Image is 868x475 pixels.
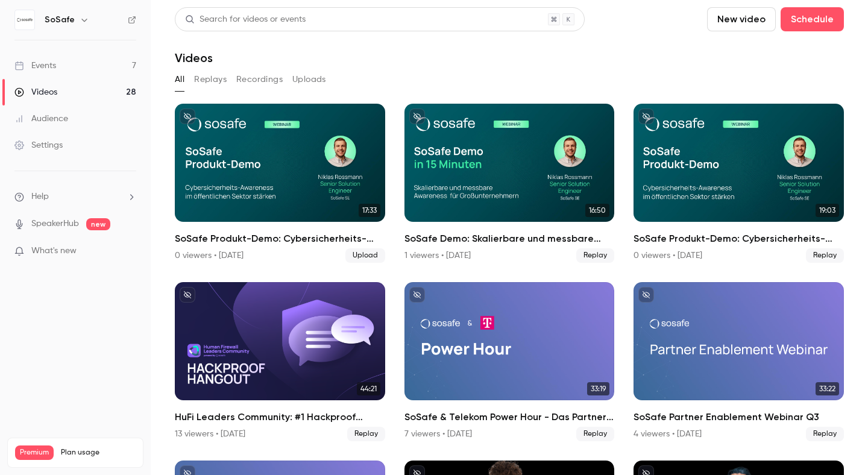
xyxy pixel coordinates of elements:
span: Replay [576,427,614,441]
li: SoSafe & Telekom Power Hour - Das Partner Enablement Webinar Q3 [404,282,615,441]
a: 33:19SoSafe & Telekom Power Hour - Das Partner Enablement Webinar Q37 viewers • [DATE]Replay [404,282,615,441]
button: All [175,70,184,89]
div: 0 viewers • [DATE] [175,250,244,262]
a: 33:22SoSafe Partner Enablement Webinar Q34 viewers • [DATE]Replay [634,282,844,441]
div: Videos [14,86,57,98]
h2: SoSafe Produkt-Demo: Cybersicherheits-Awareness im öffentlichen Sektor stärken [634,231,844,246]
h2: SoSafe Demo: Skalierbare und messbare Awareness für Großunternehmen [404,231,615,246]
h2: SoSafe Produkt-Demo: Cybersicherheits-Awareness im öffentlichen Sektor stärken [175,231,385,246]
h1: Videos [175,51,213,65]
a: SpeakerHub [31,218,79,230]
a: 17:33SoSafe Produkt-Demo: Cybersicherheits-Awareness im öffentlichen Sektor stärken0 viewers • [D... [175,104,385,263]
h2: SoSafe & Telekom Power Hour - Das Partner Enablement Webinar Q3 [404,410,615,424]
button: unpublished [180,287,195,303]
a: 44:21HuFi Leaders Community: #1 Hackproof Hangout13 viewers • [DATE]Replay [175,282,385,441]
button: Schedule [781,7,844,31]
div: 0 viewers • [DATE] [634,250,702,262]
div: Events [14,60,56,72]
span: 17:33 [359,204,380,217]
span: 33:19 [587,382,609,395]
span: 33:22 [816,382,839,395]
button: Recordings [236,70,283,89]
li: SoSafe Produkt-Demo: Cybersicherheits-Awareness im öffentlichen Sektor stärken [175,104,385,263]
img: SoSafe [15,10,34,30]
button: unpublished [638,287,654,303]
div: 13 viewers • [DATE] [175,428,245,440]
iframe: Noticeable Trigger [122,246,136,257]
span: Upload [345,248,385,263]
li: HuFi Leaders Community: #1 Hackproof Hangout [175,282,385,441]
h2: SoSafe Partner Enablement Webinar Q3 [634,410,844,424]
div: 7 viewers • [DATE] [404,428,472,440]
button: unpublished [180,109,195,124]
span: Replay [347,427,385,441]
a: 16:50SoSafe Demo: Skalierbare und messbare Awareness für Großunternehmen1 viewers • [DATE]Replay [404,104,615,263]
span: Replay [576,248,614,263]
div: Audience [14,113,68,125]
h2: HuFi Leaders Community: #1 Hackproof Hangout [175,410,385,424]
button: Replays [194,70,227,89]
div: 4 viewers • [DATE] [634,428,702,440]
section: Videos [175,7,844,468]
h6: SoSafe [45,14,75,26]
span: What's new [31,245,77,257]
li: SoSafe Partner Enablement Webinar Q3 [634,282,844,441]
button: unpublished [409,287,425,303]
span: Replay [806,427,844,441]
li: SoSafe Demo: Skalierbare und messbare Awareness für Großunternehmen [404,104,615,263]
button: New video [707,7,776,31]
span: 44:21 [357,382,380,395]
span: Premium [15,445,54,460]
button: unpublished [638,109,654,124]
div: Settings [14,139,63,151]
span: Help [31,190,49,203]
span: Replay [806,248,844,263]
button: Uploads [292,70,326,89]
span: 16:50 [585,204,609,217]
span: Plan usage [61,448,136,458]
button: unpublished [409,109,425,124]
li: SoSafe Produkt-Demo: Cybersicherheits-Awareness im öffentlichen Sektor stärken [634,104,844,263]
span: new [86,218,110,230]
li: help-dropdown-opener [14,190,136,203]
div: Search for videos or events [185,13,306,26]
div: 1 viewers • [DATE] [404,250,471,262]
span: 19:03 [816,204,839,217]
a: 19:03SoSafe Produkt-Demo: Cybersicherheits-Awareness im öffentlichen Sektor stärken0 viewers • [D... [634,104,844,263]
